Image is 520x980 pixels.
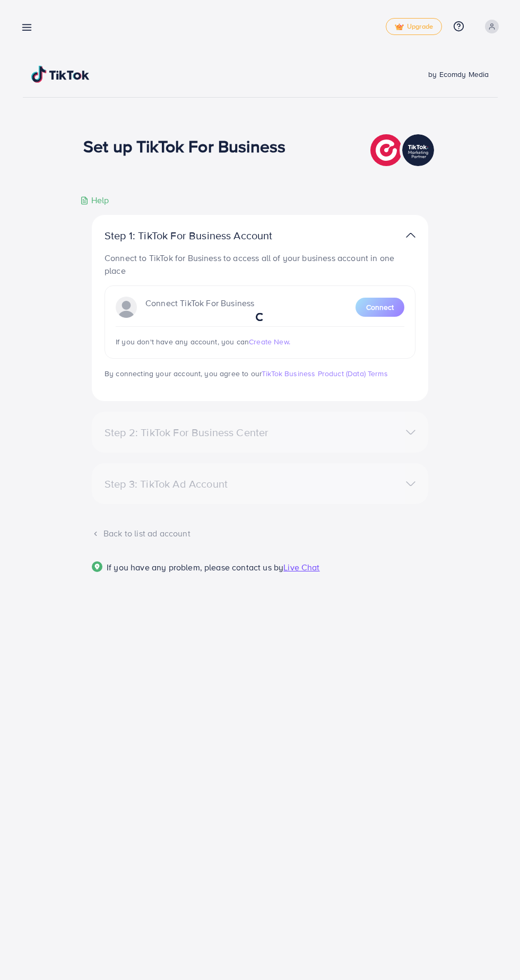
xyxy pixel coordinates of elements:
div: Help [80,194,109,206]
img: TikTok partner [406,228,415,243]
img: TikTok [31,66,90,83]
span: If you have any problem, please contact us by [107,561,283,573]
img: tick [395,23,404,31]
a: tickUpgrade [386,18,442,35]
h1: Set up TikTok For Business [83,136,285,156]
span: Upgrade [395,23,433,31]
span: by Ecomdy Media [428,69,489,80]
img: Popup guide [92,561,102,572]
p: Step 1: TikTok For Business Account [105,229,306,242]
div: Back to list ad account [92,527,428,540]
img: TikTok partner [370,132,437,169]
span: Live Chat [283,561,319,573]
